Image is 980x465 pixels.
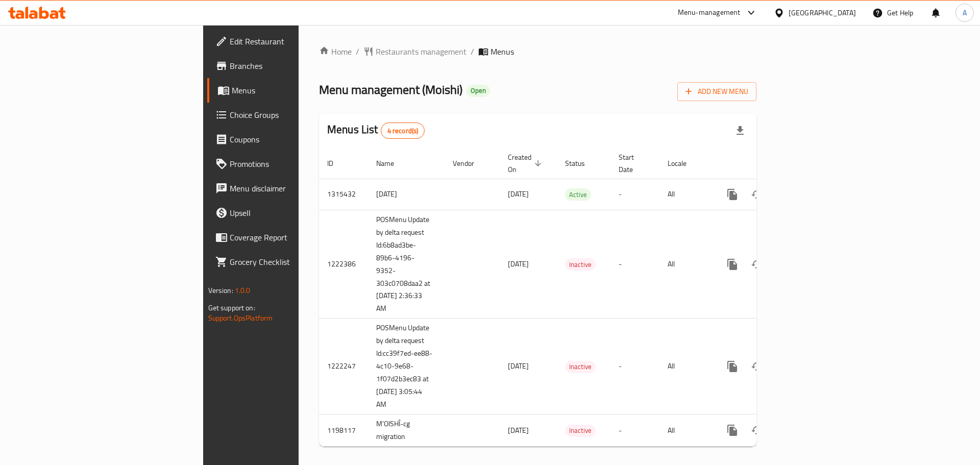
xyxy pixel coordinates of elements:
a: Restaurants management [363,45,467,58]
span: A [963,7,967,18]
span: 4 record(s) [381,126,425,136]
span: Vendor [453,157,487,169]
a: Coupons [207,127,367,152]
span: Name [376,157,407,169]
a: Branches [207,54,367,78]
button: Change Status [745,354,769,379]
a: Promotions [207,152,367,176]
span: Open [467,86,490,95]
span: Created On [508,151,545,176]
button: Add New Menu [677,82,756,101]
span: Branches [230,60,359,72]
td: POSMenu Update by delta request Id:6b8ad3be-89b6-4196-9352-303c0708daa2 at [DATE] 2:36:33 AM [368,210,445,319]
span: Locale [668,157,700,169]
div: Active [565,188,591,201]
div: Open [467,85,490,97]
span: Coupons [230,133,359,145]
a: Coverage Report [207,225,367,250]
div: [GEOGRAPHIC_DATA] [789,7,856,18]
span: Upsell [230,207,359,219]
button: Change Status [745,182,769,207]
span: Menu management ( Moishi ) [319,78,462,101]
div: Inactive [565,425,596,437]
nav: breadcrumb [319,45,756,58]
button: more [720,252,745,277]
span: Inactive [565,361,596,373]
span: Edit Restaurant [230,35,359,47]
span: Restaurants management [376,45,467,58]
span: Status [565,157,598,169]
h2: Menus List [327,122,425,139]
span: Active [565,189,591,201]
span: Get support on: [208,301,255,314]
td: - [610,414,659,447]
button: Change Status [745,418,769,443]
span: Inactive [565,425,596,436]
td: All [659,319,712,414]
div: Menu-management [678,7,741,19]
td: M’OISHÎ-cg migration [368,414,445,447]
span: Menus [232,84,359,96]
a: Edit Restaurant [207,29,367,54]
span: [DATE] [508,424,529,437]
span: Add New Menu [685,85,748,98]
span: Menus [491,45,514,58]
td: All [659,179,712,210]
div: Inactive [565,258,596,271]
span: Coverage Report [230,231,359,243]
div: Export file [728,118,752,143]
span: ID [327,157,347,169]
span: Version: [208,284,233,297]
td: - [610,210,659,319]
a: Upsell [207,201,367,225]
span: Choice Groups [230,109,359,121]
span: Menu disclaimer [230,182,359,194]
li: / [471,45,474,58]
span: Grocery Checklist [230,256,359,268]
a: Grocery Checklist [207,250,367,274]
a: Support.OpsPlatform [208,311,273,325]
td: POSMenu Update by delta request Id:cc39f7ed-ee88-4c10-9e68-1f07d2b3ec83 at [DATE] 3:05:44 AM [368,319,445,414]
td: All [659,210,712,319]
a: Menu disclaimer [207,176,367,201]
td: All [659,414,712,447]
button: more [720,182,745,207]
span: Inactive [565,259,596,271]
th: Actions [712,148,826,179]
button: more [720,354,745,379]
span: 1.0.0 [235,284,251,297]
a: Menus [207,78,367,103]
span: [DATE] [508,257,529,271]
td: - [610,179,659,210]
span: Promotions [230,158,359,170]
div: Total records count [381,123,425,139]
td: - [610,319,659,414]
span: [DATE] [508,187,529,201]
button: more [720,418,745,443]
table: enhanced table [319,148,826,447]
span: Start Date [619,151,647,176]
div: Inactive [565,361,596,373]
button: Change Status [745,252,769,277]
a: Choice Groups [207,103,367,127]
span: [DATE] [508,359,529,373]
td: [DATE] [368,179,445,210]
